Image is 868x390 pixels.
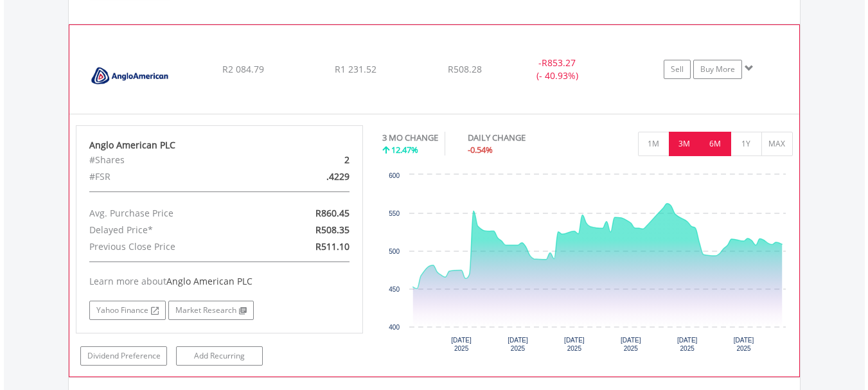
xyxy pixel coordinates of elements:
[389,248,400,255] text: 500
[389,172,400,179] text: 600
[315,240,350,253] span: R511.10
[468,144,493,155] span: -0.54%
[315,207,350,219] span: R860.45
[80,205,266,222] div: Avg. Purchase Price
[389,324,400,331] text: 400
[266,168,359,185] div: .4229
[761,132,793,156] button: MAX
[89,301,166,320] a: Yahoo Finance
[448,63,482,75] span: R508.28
[80,222,266,238] div: Delayed Price*
[80,168,266,185] div: #FSR
[76,41,186,111] img: EQU.ZA.AGL.png
[638,132,669,156] button: 1M
[542,57,576,69] span: R853.27
[693,60,742,79] a: Buy More
[389,210,400,217] text: 550
[382,168,792,361] svg: Interactive chart
[700,132,731,156] button: 6M
[89,275,350,288] div: Learn more about
[222,63,264,75] span: R2 084.79
[677,337,698,352] text: [DATE] 2025
[89,139,350,152] div: Anglo American PLC
[389,286,400,293] text: 450
[664,60,691,79] a: Sell
[564,337,585,352] text: [DATE] 2025
[669,132,700,156] button: 3M
[382,132,438,144] div: 3 MO CHANGE
[176,346,263,366] a: Add Recurring
[166,275,252,287] span: Anglo American PLC
[509,57,605,82] div: - (- 40.93%)
[382,168,793,361] div: Chart. Highcharts interactive chart.
[168,301,254,320] a: Market Research
[80,152,266,168] div: #Shares
[731,132,762,156] button: 1Y
[80,238,266,255] div: Previous Close Price
[391,144,418,155] span: 12.47%
[621,337,641,352] text: [DATE] 2025
[315,224,350,236] span: R508.35
[266,152,359,168] div: 2
[335,63,376,75] span: R1 231.52
[451,337,472,352] text: [DATE] 2025
[734,337,754,352] text: [DATE] 2025
[508,337,528,352] text: [DATE] 2025
[80,346,167,366] a: Dividend Preference
[468,132,571,144] div: DAILY CHANGE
